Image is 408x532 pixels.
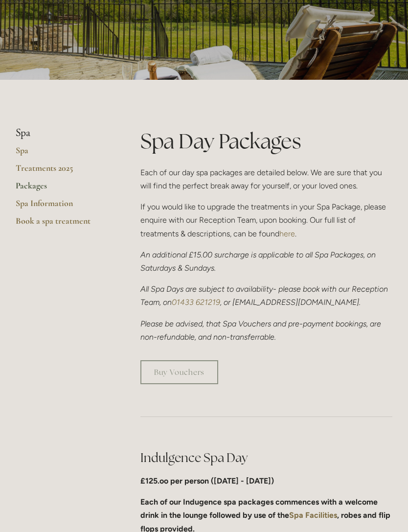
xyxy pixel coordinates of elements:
em: An additional £15.00 surcharge is applicable to all Spa Packages, on Saturdays & Sundays. [140,250,378,273]
strong: £125.oo per person ([DATE] - [DATE]) [140,476,274,486]
a: Book a spa treatment [16,215,109,233]
li: Spa [16,127,109,139]
a: Spa Facilities [289,510,337,520]
a: Packages [16,180,109,198]
a: Spa Information [16,198,109,215]
a: Spa [16,145,109,162]
em: Please be advised, that Spa Vouchers and pre-payment bookings, are non-refundable, and non-transf... [140,319,383,342]
h2: Indulgence Spa Day [140,449,392,466]
a: Treatments 2025 [16,162,109,180]
a: Buy Vouchers [140,360,218,384]
p: If you would like to upgrade the treatments in your Spa Package, please enquire with our Receptio... [140,200,392,240]
strong: Each of our Indugence spa packages commences with a welcome drink in the lounge followed by use o... [140,497,380,520]
a: here [279,229,295,238]
em: All Spa Days are subject to availability- please book with our Reception Team, on , or [EMAIL_ADD... [140,284,390,307]
h1: Spa Day Packages [140,127,392,156]
p: Each of our day spa packages are detailed below. We are sure that you will find the perfect break... [140,166,392,192]
a: 01433 621219 [172,298,220,307]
